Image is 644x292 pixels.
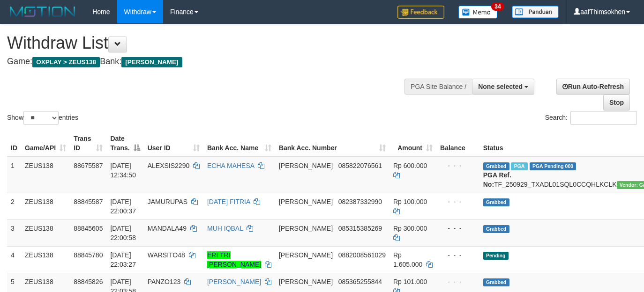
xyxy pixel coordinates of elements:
[70,130,106,157] th: Trans ID: activate to sort column ascending
[338,251,386,259] span: Copy 0882008561029 to clipboard
[389,130,436,157] th: Amount: activate to sort column ascending
[393,251,422,268] span: Rp 1.605.000
[7,5,78,19] img: MOTION_logo.png
[74,278,103,285] span: 88845826
[338,225,382,232] span: Copy 085315385269 to clipboard
[7,111,78,125] label: Show entries
[21,219,70,246] td: ZEUS138
[32,57,100,67] span: OXPLAY > ZEUS138
[106,130,143,157] th: Date Trans.: activate to sort column descending
[148,162,190,169] span: ALEXSIS2290
[436,130,479,157] th: Balance
[440,197,476,206] div: - - -
[7,246,21,273] td: 4
[338,278,382,285] span: Copy 085365255844 to clipboard
[21,246,70,273] td: ZEUS138
[207,251,261,268] a: ERI TRI [PERSON_NAME]
[110,225,136,241] span: [DATE] 22:00:58
[7,219,21,246] td: 3
[483,198,509,206] span: Grabbed
[279,251,333,259] span: [PERSON_NAME]
[570,111,637,125] input: Search:
[483,278,509,286] span: Grabbed
[393,198,427,205] span: Rp 100.000
[512,6,559,18] img: panduan.png
[207,162,254,169] a: ECHA MAHESA
[279,162,333,169] span: [PERSON_NAME]
[478,83,523,90] span: None selected
[7,130,21,157] th: ID
[530,162,577,170] span: PGA Pending
[148,198,187,205] span: JAMURUPAS
[397,6,444,19] img: Feedback.jpg
[7,34,420,52] h1: Withdraw List
[511,162,527,170] span: Marked by aafpengsreynich
[338,198,382,205] span: Copy 082387332990 to clipboard
[7,193,21,219] td: 2
[275,130,389,157] th: Bank Acc. Number: activate to sort column ascending
[7,57,420,66] h4: Game: Bank:
[393,278,427,285] span: Rp 101.000
[110,198,136,215] span: [DATE] 22:00:37
[404,79,472,95] div: PGA Site Balance /
[23,111,59,125] select: Showentries
[110,251,136,268] span: [DATE] 22:03:27
[121,57,182,67] span: [PERSON_NAME]
[203,130,275,157] th: Bank Acc. Name: activate to sort column ascending
[440,161,476,170] div: - - -
[144,130,203,157] th: User ID: activate to sort column ascending
[207,278,261,285] a: [PERSON_NAME]
[21,157,70,193] td: ZEUS138
[207,225,243,232] a: MUH IQBAL
[74,198,103,205] span: 88845587
[74,251,103,259] span: 88845780
[21,193,70,219] td: ZEUS138
[74,225,103,232] span: 88845605
[472,79,534,95] button: None selected
[393,225,427,232] span: Rp 300.000
[148,251,185,259] span: WARSITO48
[148,225,187,232] span: MANDALA49
[458,6,498,19] img: Button%20Memo.svg
[110,162,136,179] span: [DATE] 12:34:50
[545,111,637,125] label: Search:
[279,225,333,232] span: [PERSON_NAME]
[7,157,21,193] td: 1
[440,250,476,260] div: - - -
[483,225,509,233] span: Grabbed
[74,162,103,169] span: 88675587
[279,198,333,205] span: [PERSON_NAME]
[279,278,333,285] span: [PERSON_NAME]
[440,277,476,286] div: - - -
[338,162,382,169] span: Copy 085822076561 to clipboard
[148,278,181,285] span: PANZO123
[483,252,509,260] span: Pending
[21,130,70,157] th: Game/API: activate to sort column ascending
[483,171,511,188] b: PGA Ref. No:
[491,2,504,11] span: 34
[556,79,630,95] a: Run Auto-Refresh
[393,162,427,169] span: Rp 600.000
[440,224,476,233] div: - - -
[483,162,509,170] span: Grabbed
[207,198,250,205] a: [DATE] FITRIA
[603,95,630,110] a: Stop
